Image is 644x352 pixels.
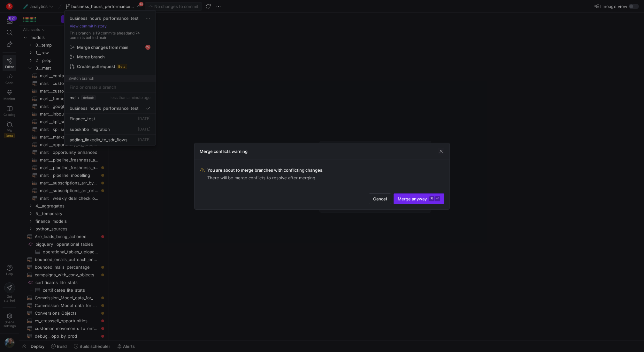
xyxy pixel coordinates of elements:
kbd: ⌘ [429,196,434,201]
kbd: ⏎ [435,196,440,201]
button: Cancel [369,193,391,204]
button: Merge anyway⌘⏎ [394,193,444,204]
span: Merge anyway [398,196,440,201]
span: Cancel [373,196,387,201]
span: There will be merge conflicts to resolve after merging. [207,175,324,180]
span: You are about to merge branches with conflicting changes. [207,168,324,173]
h3: Merge conflicts warning [200,149,248,154]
